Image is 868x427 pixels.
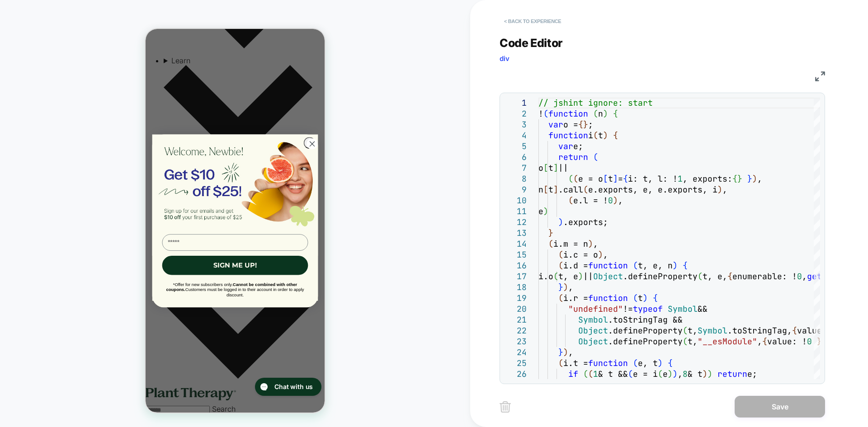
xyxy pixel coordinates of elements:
span: 8 [683,369,688,379]
span: Symbol [668,304,698,314]
span: , exports: [683,174,732,184]
span: , [593,239,598,249]
div: 25 [505,358,527,369]
span: { [653,293,658,303]
span: i.m = n [553,239,588,249]
span: ! [538,108,543,119]
span: { [578,119,583,130]
img: Sign up for text alerts & save! Text BLENDS to 46941 for an instant 15% coupon [7,105,173,202]
span: && [698,304,708,314]
span: i.t = [563,358,588,368]
span: return [558,152,588,162]
span: ( [558,249,563,260]
span: ) [717,184,722,195]
span: value: ! [767,336,807,347]
div: 9 [505,184,527,195]
span: , [568,347,573,357]
span: t, [688,336,698,347]
div: 4 [505,130,527,141]
span: e = o [578,174,603,184]
span: ( [633,358,638,368]
span: Symbol [578,314,608,325]
span: t, e [558,271,578,282]
span: , [802,271,807,282]
div: 7 [505,163,527,174]
span: ( [593,108,598,119]
span: e; [573,141,583,151]
div: 14 [505,239,527,249]
span: e.l = ! [573,195,608,206]
div: 16 [505,260,527,271]
span: ( [548,239,553,249]
span: return [717,369,747,379]
div: 1 [505,98,527,108]
span: e; [747,369,757,379]
span: ) [658,358,663,368]
span: , [757,174,762,184]
span: .call [558,184,583,195]
span: t [598,130,603,141]
span: div [500,54,509,63]
span: { [613,108,618,119]
span: ) [563,347,568,357]
span: t, e, [703,271,727,282]
span: t [548,184,553,195]
span: ) [752,174,757,184]
span: ) [708,369,712,379]
span: ) [703,369,708,379]
span: .defineProperty [608,325,683,336]
span: ] [613,174,618,184]
span: { [727,271,732,282]
span: ( [633,293,638,303]
div: 13 [505,228,527,239]
span: 1 [678,174,683,184]
span: i.c = o [563,249,598,260]
span: ) [673,260,678,271]
span: typeof [633,304,663,314]
span: { [668,358,673,368]
div: 24 [505,347,527,358]
span: "__esModule" [698,336,757,347]
span: ( [683,325,688,336]
span: ; [588,119,593,130]
span: ( [593,130,598,141]
span: 0 [807,336,812,347]
div: 8 [505,174,527,184]
span: { [683,260,688,271]
span: } [558,347,563,357]
iframe: Gorgias live chat messenger [105,346,179,370]
span: , [757,336,762,347]
span: e [538,206,543,216]
strong: Cannot be combined with other coupons. [20,253,151,263]
span: i.o [538,271,553,282]
span: } [737,174,742,184]
button: Close dialog [158,108,170,120]
span: = [618,174,623,184]
span: "undefined" [568,304,623,314]
span: ) [598,249,603,260]
div: 20 [505,304,527,314]
span: var [558,141,573,151]
span: function [548,108,588,119]
span: ( [698,271,703,282]
span: ) [578,271,583,282]
span: ) [543,206,548,216]
div: 19 [505,293,527,304]
span: & t && [598,369,628,379]
span: ( [553,271,558,282]
span: [ [603,174,608,184]
button: < Back to experience [500,14,566,28]
span: || [583,271,593,282]
div: 2 [505,108,527,119]
span: ] [553,163,558,173]
span: t, [688,325,698,336]
span: ( [593,152,598,162]
div: 3 [505,119,527,130]
span: { [613,130,618,141]
div: 15 [505,249,527,260]
span: o [538,163,543,173]
span: { [732,174,737,184]
div: 17 [505,271,527,282]
span: } [558,282,563,292]
span: o = [563,119,578,130]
